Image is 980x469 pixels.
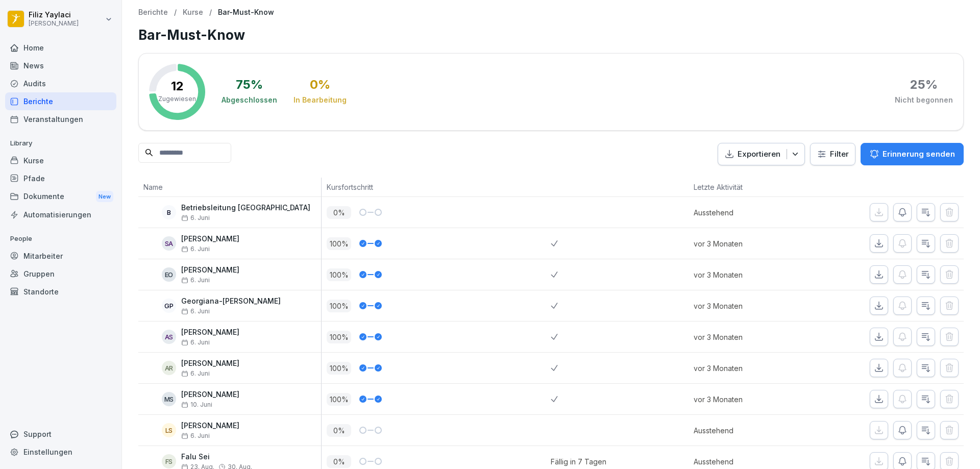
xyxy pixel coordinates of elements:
div: 25 % [910,79,938,91]
a: Kurse [183,8,203,17]
p: 0 % [327,206,351,219]
p: 0 % [327,424,351,437]
p: 100 % [327,300,351,312]
div: EO [162,267,176,282]
p: [PERSON_NAME] [181,328,239,337]
p: 100 % [327,331,351,343]
p: Library [5,135,116,152]
button: Exportieren [718,143,805,166]
p: 100 % [327,362,351,375]
a: Audits [5,75,116,92]
p: vor 3 Monaten [694,332,803,342]
div: Support [5,425,116,443]
a: Berichte [138,8,168,17]
p: Letzte Aktivität [694,182,798,192]
a: DokumenteNew [5,187,116,206]
a: Einstellungen [5,443,116,461]
p: [PERSON_NAME] [181,359,239,368]
div: Nicht begonnen [895,95,953,105]
p: [PERSON_NAME] [181,235,239,243]
a: Standorte [5,283,116,301]
span: 6. Juni [181,214,210,221]
p: Name [143,182,316,192]
span: 6. Juni [181,432,210,439]
p: Filiz Yaylaci [29,11,79,19]
p: Kursfortschritt [327,182,546,192]
div: Dokumente [5,187,116,206]
p: 100 % [327,393,351,406]
p: Zugewiesen [158,94,196,104]
div: 75 % [236,79,263,91]
div: AS [162,330,176,344]
p: 100 % [327,237,351,250]
div: FS [162,454,176,468]
p: [PERSON_NAME] [29,20,79,27]
a: Gruppen [5,265,116,283]
span: 6. Juni [181,370,210,377]
span: 6. Juni [181,308,210,315]
p: [PERSON_NAME] [181,266,239,275]
p: Exportieren [738,149,780,160]
div: Fällig in 7 Tagen [551,456,606,467]
p: People [5,231,116,247]
p: Falu Sei [181,453,252,461]
div: SA [162,236,176,251]
span: 6. Juni [181,245,210,253]
p: vor 3 Monaten [694,301,803,311]
button: Filter [811,143,855,165]
p: 0 % [327,455,351,468]
a: Berichte [5,92,116,110]
p: Georgiana-[PERSON_NAME] [181,297,281,306]
a: Mitarbeiter [5,247,116,265]
a: Pfade [5,169,116,187]
a: Kurse [5,152,116,169]
div: MS [162,392,176,406]
div: Filter [817,149,849,159]
p: [PERSON_NAME] [181,390,239,399]
p: 100 % [327,268,351,281]
div: GP [162,299,176,313]
a: Automatisierungen [5,206,116,224]
div: LS [162,423,176,437]
div: AR [162,361,176,375]
p: Erinnerung senden [883,149,955,160]
span: 6. Juni [181,339,210,346]
p: 12 [171,80,184,92]
p: Betriebsleitung [GEOGRAPHIC_DATA] [181,204,310,212]
p: vor 3 Monaten [694,238,803,249]
a: Veranstaltungen [5,110,116,128]
a: Home [5,39,116,57]
p: vor 3 Monaten [694,269,803,280]
div: B [162,205,176,219]
p: [PERSON_NAME] [181,422,239,430]
p: Ausstehend [694,425,803,436]
p: / [174,8,177,17]
p: Ausstehend [694,456,803,467]
p: Bar-Must-Know [218,8,274,17]
p: / [209,8,212,17]
p: vor 3 Monaten [694,363,803,374]
div: New [96,191,113,203]
p: vor 3 Monaten [694,394,803,405]
div: In Bearbeitung [293,95,347,105]
div: 0 % [310,79,330,91]
a: News [5,57,116,75]
button: Erinnerung senden [861,143,964,165]
p: Ausstehend [694,207,803,218]
div: Abgeschlossen [222,95,277,105]
span: 6. Juni [181,277,210,284]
